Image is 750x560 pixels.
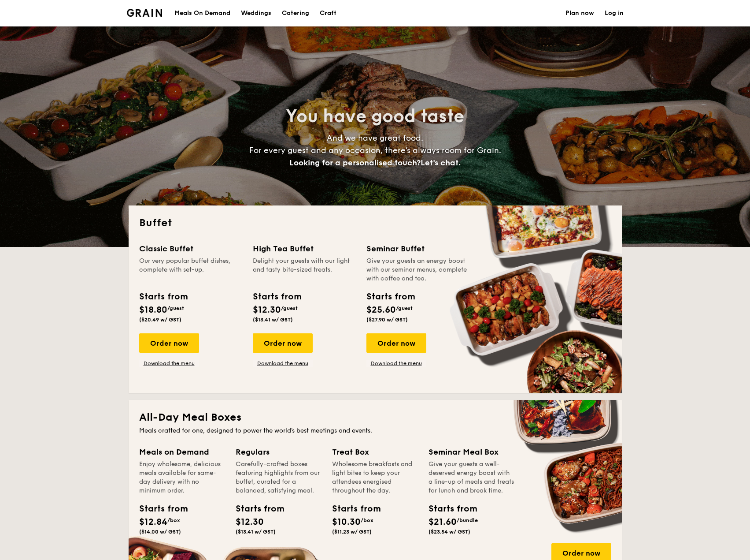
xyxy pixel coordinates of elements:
[139,360,199,367] a: Download the menu
[429,517,457,527] span: $21.60
[139,216,611,230] h2: Buffet
[429,460,514,495] div: Give your guests a well-deserved energy boost with a line-up of meals and treats for lunch and br...
[236,517,264,527] span: $12.30
[139,446,225,458] div: Meals on Demand
[167,305,184,311] span: /guest
[253,290,301,303] div: Starts from
[429,529,470,535] span: ($23.54 w/ GST)
[139,460,225,495] div: Enjoy wholesome, delicious meals available for same-day delivery with no minimum order.
[281,305,298,311] span: /guest
[332,529,372,535] span: ($11.23 w/ GST)
[366,360,426,367] a: Download the menu
[429,502,468,515] div: Starts from
[361,517,373,523] span: /box
[396,305,413,311] span: /guest
[127,9,163,17] img: Grain
[253,333,313,353] div: Order now
[139,502,179,515] div: Starts from
[236,460,321,495] div: Carefully-crafted boxes featuring highlights from our buffet, curated for a balanced, satisfying ...
[366,243,469,255] div: Seminar Buffet
[332,502,372,515] div: Starts from
[139,243,242,255] div: Classic Buffet
[249,133,501,168] span: And we have great food. For every guest and any occasion, there’s always room for Grain.
[366,290,414,303] div: Starts from
[139,290,187,303] div: Starts from
[253,243,356,255] div: High Tea Buffet
[332,460,418,495] div: Wholesome breakfasts and light bites to keep your attendees energised throughout the day.
[139,317,181,323] span: ($20.49 w/ GST)
[139,333,199,353] div: Order now
[366,333,426,353] div: Order now
[139,529,181,535] span: ($14.00 w/ GST)
[253,317,293,323] span: ($13.41 w/ GST)
[236,446,321,458] div: Regulars
[139,305,167,315] span: $18.80
[421,158,461,168] span: Let's chat.
[139,257,242,283] div: Our very popular buffet dishes, complete with set-up.
[366,305,396,315] span: $25.60
[253,360,313,367] a: Download the menu
[167,517,180,523] span: /box
[236,502,275,515] div: Starts from
[139,411,611,425] h2: All-Day Meal Boxes
[332,517,361,527] span: $10.30
[289,158,421,168] span: Looking for a personalised touch?
[253,257,356,283] div: Delight your guests with our light and tasty bite-sized treats.
[457,517,478,523] span: /bundle
[366,317,408,323] span: ($27.90 w/ GST)
[366,257,469,283] div: Give your guests an energy boost with our seminar menus, complete with coffee and tea.
[139,426,611,435] div: Meals crafted for one, designed to power the world's best meetings and events.
[253,305,281,315] span: $12.30
[429,446,514,458] div: Seminar Meal Box
[332,446,418,458] div: Treat Box
[236,529,276,535] span: ($13.41 w/ GST)
[139,517,167,527] span: $12.84
[286,106,464,127] span: You have good taste
[127,9,163,17] a: Logotype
